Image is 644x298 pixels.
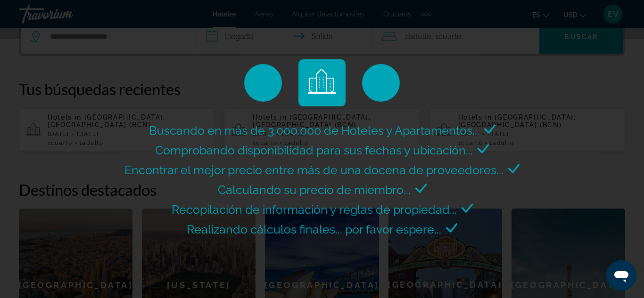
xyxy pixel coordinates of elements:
span: Encontrar el mejor precio entre más de una docena de proveedores... [124,163,504,177]
span: Calculando su precio de miembro... [218,183,411,197]
span: Realizando cálculos finales... por favor espere... [187,222,441,236]
span: Buscando en más de 3.000.000 de Hoteles y Apartamentos... [149,123,479,137]
iframe: Botón para iniciar la ventana de mensajería [606,260,636,290]
span: Comprobando disponibilidad para sus fechas y ubicación... [155,143,473,157]
span: Recopilación de información y reglas de propiedad... [172,202,457,217]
